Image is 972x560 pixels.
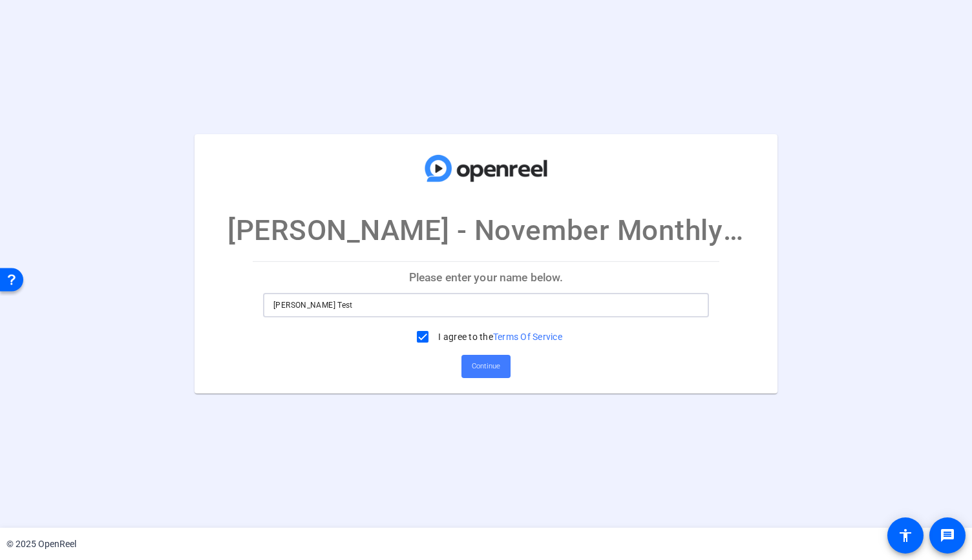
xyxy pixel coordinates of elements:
[461,355,511,378] button: Continue
[493,332,562,342] a: Terms Of Service
[940,528,955,543] mat-icon: message
[472,357,500,376] span: Continue
[273,297,699,313] input: Enter your name
[421,147,551,190] img: company-logo
[6,537,76,551] div: © 2025 OpenReel
[227,209,745,252] p: [PERSON_NAME] - November Monthly Money Minute
[898,528,913,543] mat-icon: accessibility
[436,330,562,343] label: I agree to the
[253,262,719,293] p: Please enter your name below.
